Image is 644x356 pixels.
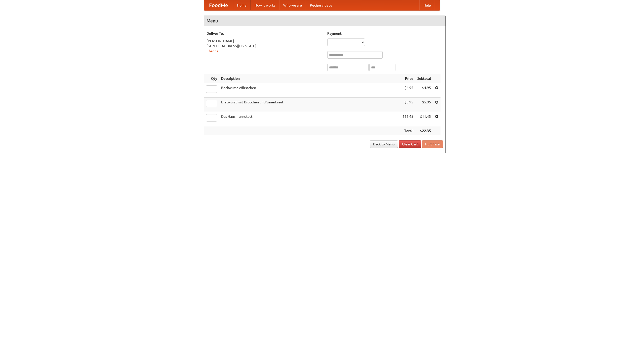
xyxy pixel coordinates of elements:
[415,126,433,136] th: $22.35
[204,16,446,26] h4: Menu
[233,0,251,10] a: Home
[219,83,400,98] td: Bockwurst Würstchen
[415,74,433,83] th: Subtotal
[419,0,435,10] a: Help
[400,83,415,98] td: $4.95
[415,112,433,126] td: $11.45
[370,140,398,148] a: Back to Menu
[400,112,415,126] td: $11.45
[399,140,421,148] a: Clear Cart
[219,112,400,126] td: Das Hausmannskost
[400,126,415,136] th: Total:
[207,44,322,49] div: [STREET_ADDRESS][US_STATE]
[207,49,219,53] a: Change
[415,98,433,112] td: $5.95
[204,0,233,10] a: FoodMe
[400,98,415,112] td: $5.95
[251,0,279,10] a: How it works
[207,31,322,36] h5: Deliver To:
[204,74,219,83] th: Qty
[207,38,322,44] div: [PERSON_NAME]
[219,98,400,112] td: Bratwurst mit Brötchen und Sauerkraut
[415,83,433,98] td: $4.95
[422,140,443,148] button: Purchase
[219,74,400,83] th: Description
[327,31,443,36] h5: Payment:
[400,74,415,83] th: Price
[306,0,336,10] a: Recipe videos
[279,0,306,10] a: Who we are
